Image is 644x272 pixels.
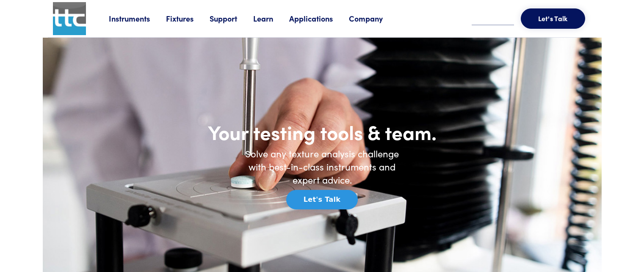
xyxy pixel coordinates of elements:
[166,13,210,24] a: Fixtures
[289,13,349,24] a: Applications
[238,147,407,186] h6: Solve any texture analysis challenge with best-in-class instruments and expert advice.
[521,8,585,29] button: Let's Talk
[109,13,166,24] a: Instruments
[253,13,289,24] a: Learn
[349,13,399,24] a: Company
[53,2,86,35] img: ttc_logo_1x1_v1.0.png
[153,120,492,144] h1: Your testing tools & team.
[210,13,253,24] a: Support
[286,190,358,209] button: Let's Talk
